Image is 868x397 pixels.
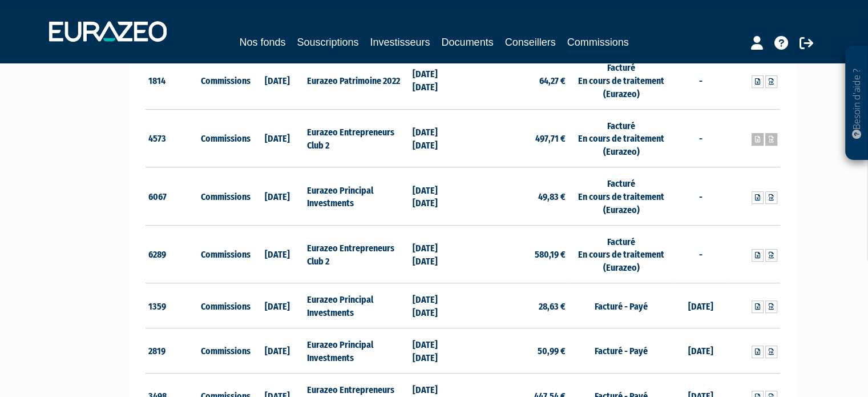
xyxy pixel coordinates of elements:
p: Besoin d'aide ? [850,52,863,155]
td: 64,27 € [463,51,568,110]
td: [DATE] [251,167,304,226]
td: [DATE] [DATE] [410,283,463,328]
td: - [674,51,727,110]
td: Eurazeo Patrimoine 2022 [304,51,409,110]
td: [DATE] [251,328,304,373]
td: Commissions [198,225,251,283]
td: Facturé En cours de traitement (Eurazeo) [568,109,674,167]
td: Commissions [198,167,251,226]
td: - [674,109,727,167]
td: 4573 [146,109,199,167]
td: 1814 [146,51,199,110]
td: Facturé En cours de traitement (Eurazeo) [568,167,674,226]
td: [DATE] [DATE] [410,167,463,226]
a: Documents [442,34,494,50]
td: 6067 [146,167,199,226]
img: 1732889491-logotype_eurazeo_blanc_rvb.png [49,21,167,42]
td: [DATE] [DATE] [410,328,463,373]
td: Eurazeo Entrepreneurs Club 2 [304,225,409,283]
td: - [674,225,727,283]
a: Commissions [567,34,629,52]
td: 28,63 € [463,283,568,328]
td: Commissions [198,51,251,110]
td: [DATE] [251,109,304,167]
td: Facturé En cours de traitement (Eurazeo) [568,51,674,110]
td: Facturé - Payé [568,328,674,373]
td: Commissions [198,283,251,328]
td: Facturé En cours de traitement (Eurazeo) [568,225,674,283]
td: [DATE] [DATE] [410,109,463,167]
td: [DATE] [674,283,727,328]
td: 580,19 € [463,225,568,283]
td: 49,83 € [463,167,568,226]
td: 6289 [146,225,199,283]
a: Souscriptions [297,34,358,50]
a: Nos fonds [239,34,285,50]
td: 497,71 € [463,109,568,167]
td: [DATE] [DATE] [410,225,463,283]
td: [DATE] [674,328,727,373]
td: Eurazeo Principal Investments [304,283,409,328]
td: Commissions [198,328,251,373]
td: [DATE] [251,283,304,328]
td: [DATE] [251,225,304,283]
td: Eurazeo Entrepreneurs Club 2 [304,109,409,167]
td: - [674,167,727,226]
td: 2819 [146,328,199,373]
td: 1359 [146,283,199,328]
td: 50,99 € [463,328,568,373]
td: Eurazeo Principal Investments [304,167,409,226]
td: Commissions [198,109,251,167]
td: Facturé - Payé [568,283,674,328]
a: Investisseurs [370,34,430,50]
td: Eurazeo Principal Investments [304,328,409,373]
a: Conseillers [505,34,556,50]
td: [DATE] [DATE] [410,51,463,110]
td: [DATE] [251,51,304,110]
